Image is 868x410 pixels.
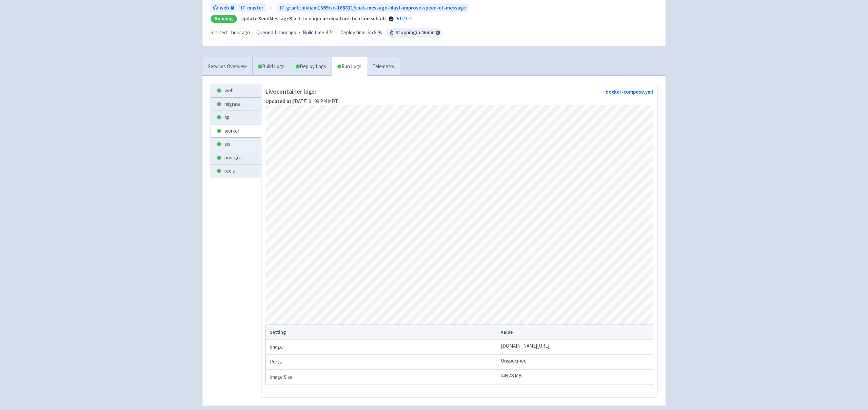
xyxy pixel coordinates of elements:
a: api [211,111,261,124]
a: ws [211,138,261,151]
a: redis [211,164,261,178]
span: [DATE] 01:09 PM MDT [265,98,338,104]
a: master [238,3,266,13]
a: migrate [211,98,261,111]
a: 9cb71e5 [395,15,413,22]
span: Stopping in 46 min [386,28,443,38]
span: Queued [256,29,296,36]
strong: Update SendMessageBlast to enqueue email notification subjob [240,15,386,22]
td: Unspecified [499,355,653,370]
td: [DOMAIN_NAME][URL] [499,340,653,355]
th: Value [499,325,653,340]
span: Started [211,29,250,36]
td: 448.48 MB [499,370,653,385]
a: Services Overview [202,57,252,76]
td: Image Size: [266,370,499,385]
a: docker-compose.yml [606,89,653,95]
a: web [211,3,237,13]
span: Deploy time [340,29,366,37]
td: Ports: [266,355,499,370]
td: Image: [266,340,499,355]
a: Run Logs [332,57,367,76]
strong: Updated at: [265,98,293,104]
a: postgres [211,151,261,164]
span: 2m 8.9s [367,29,382,37]
span: web [220,4,229,12]
a: worker [211,124,261,138]
div: · · · [211,28,443,38]
time: 1 hour ago [274,29,296,36]
a: granttinkham1369/sc-168811/chat-message-blast-improve-speed-of-message [277,3,469,13]
span: granttinkham1369/sc-168811/chat-message-blast-improve-speed-of-message [286,4,466,12]
a: web [211,84,261,97]
time: 1 hour ago [228,29,250,36]
div: Running [211,15,237,23]
th: Setting [266,325,499,340]
span: master [247,4,263,12]
a: Deploy Logs [290,57,332,76]
span: ← [269,4,274,12]
span: Build time [303,29,324,37]
span: 4.7s [325,29,334,37]
a: Build Logs [253,57,290,76]
a: Telemetry [367,57,400,76]
p: Live container logs: [265,88,338,95]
